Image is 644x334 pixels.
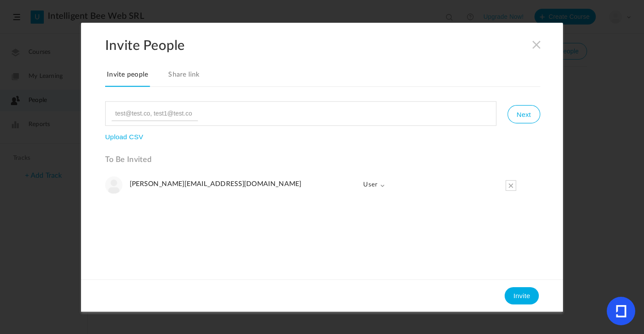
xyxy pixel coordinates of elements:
[166,68,202,87] a: Share link
[111,106,198,121] input: test@test.co, test1@test.co
[105,37,563,53] h2: Invite People
[505,287,539,304] button: Invite
[105,133,143,141] button: Upload CSV
[105,176,123,193] img: user-image.png
[105,155,540,164] h3: To Be Invited
[105,68,150,87] a: Invite people
[507,105,540,123] button: Next
[130,180,351,188] h4: [PERSON_NAME][EMAIL_ADDRESS][DOMAIN_NAME]
[356,176,385,193] span: User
